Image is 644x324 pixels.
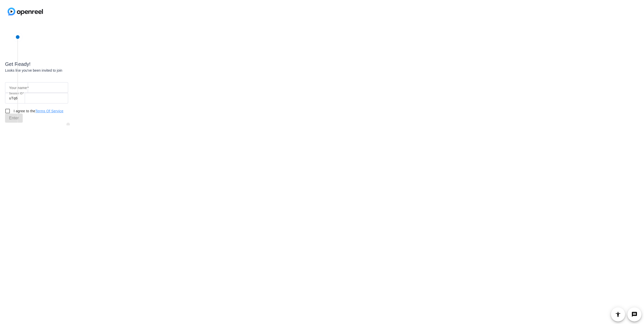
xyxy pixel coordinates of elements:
div: Looks like you've been invited to join [5,68,131,73]
label: I agree to the [13,109,63,114]
mat-label: Session ID [9,92,23,95]
mat-icon: accessibility [615,311,621,317]
a: Terms Of Service [35,109,63,113]
mat-label: Your name [9,86,27,90]
div: Get Ready! [5,60,131,68]
mat-icon: message [631,311,637,317]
